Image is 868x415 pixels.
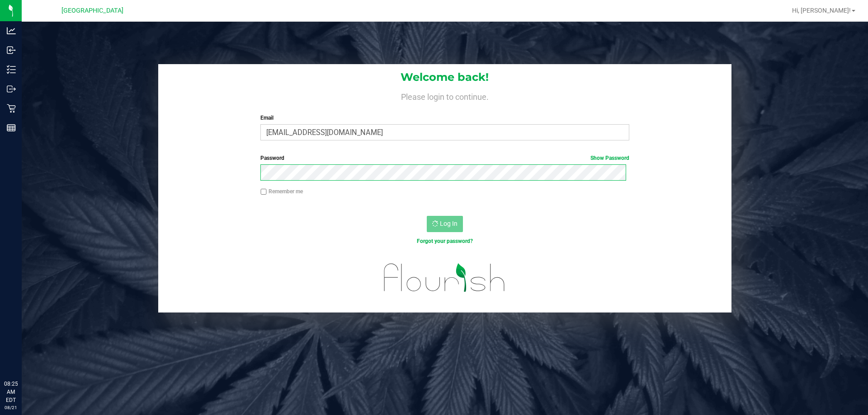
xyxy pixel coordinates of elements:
[4,404,18,411] p: 08/21
[7,65,16,74] inline-svg: Inventory
[7,26,16,35] inline-svg: Analytics
[7,123,16,132] inline-svg: Reports
[158,71,731,83] h1: Welcome back!
[440,220,458,227] span: Log In
[260,187,303,196] label: Remember me
[260,155,284,161] span: Password
[7,84,16,93] inline-svg: Outbound
[792,7,851,14] span: Hi, [PERSON_NAME]!
[260,189,267,195] input: Remember me
[590,155,629,161] a: Show Password
[7,104,16,113] inline-svg: Retail
[373,255,516,301] img: flourish_logo.svg
[427,216,463,232] button: Log In
[260,114,629,122] label: Email
[4,380,18,404] p: 08:25 AM EDT
[158,90,731,101] h4: Please login to continue.
[7,46,16,55] inline-svg: Inbound
[61,7,123,14] span: [GEOGRAPHIC_DATA]
[417,238,473,244] a: Forgot your password?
